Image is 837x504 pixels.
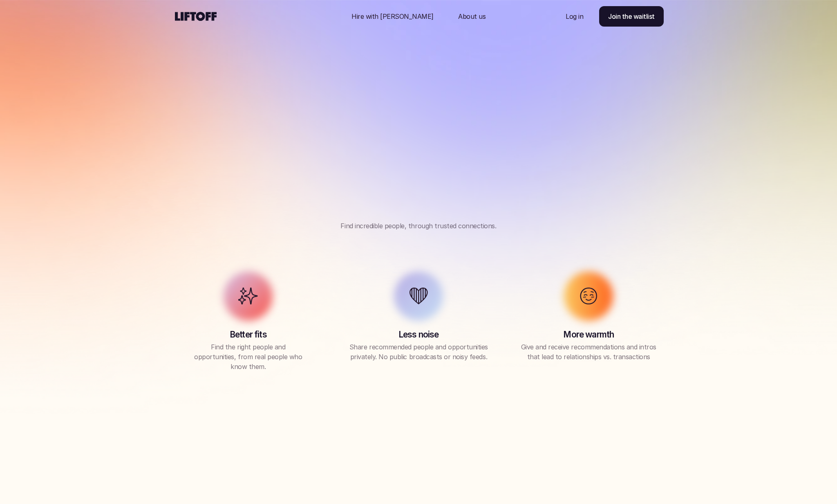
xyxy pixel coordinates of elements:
span: . [510,183,516,212]
a: Nav Link [342,7,443,26]
span: i [326,155,333,183]
span: h [330,183,345,212]
span: t [358,183,367,212]
p: Less noise [344,329,494,340]
p: Give and receive recommendations and intros that lead to relationships vs. transactions [514,342,664,362]
span: u [443,183,459,212]
a: Nav Link [448,7,495,26]
p: Better fits [173,329,323,340]
span: f [372,183,381,212]
p: Share recommended people and opportunities privately. No public broadcasts or noisy feeds. [344,342,494,362]
span: s [412,183,423,212]
p: About us [458,11,486,21]
span: i [511,155,519,183]
span: g [533,155,548,183]
span: n [495,183,510,212]
span: k [497,155,511,183]
span: d [396,155,411,183]
span: e [381,183,393,212]
span: e [431,155,443,183]
span: h [428,183,443,212]
span: m [459,183,482,212]
span: a [345,183,358,212]
span: t [321,183,330,212]
span: i [309,155,317,183]
p: Find incredible people, through trusted connections. [173,221,664,231]
span: n [518,155,533,183]
span: l [405,183,412,212]
span: r [317,155,327,183]
p: More warmth [514,329,664,340]
p: Find the right people and opportunities, from real people who know them. [191,342,305,371]
span: e [393,183,405,212]
span: w [452,155,473,183]
span: H [289,155,309,183]
span: g [349,155,363,183]
p: Hire with [PERSON_NAME] [351,11,434,21]
p: Log in [566,11,583,21]
span: t [443,155,452,183]
span: r [487,155,497,183]
span: a [482,183,495,212]
a: Nav Link [556,7,593,26]
span: n [416,155,431,183]
span: o [473,155,487,183]
a: Join the waitlist [599,6,664,27]
span: a [368,155,381,183]
p: Join the waitlist [608,11,655,21]
span: n [381,155,396,183]
span: n [333,155,349,183]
